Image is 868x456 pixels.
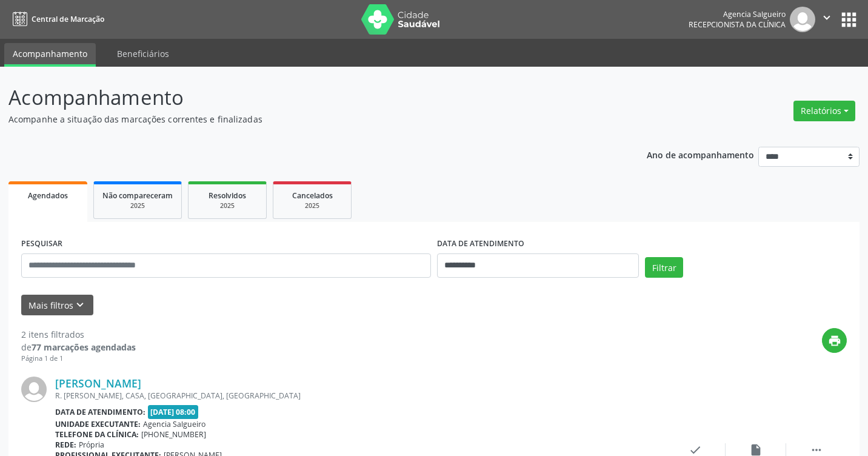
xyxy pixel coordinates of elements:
b: Telefone da clínica: [55,429,139,440]
p: Acompanhamento [8,82,604,113]
b: Rede: [55,440,76,450]
button: Relatórios [793,101,855,121]
span: [DATE] 08:00 [148,405,199,419]
span: Cancelados [292,190,333,201]
label: DATA DE ATENDIMENTO [437,235,524,253]
span: Agendados [28,190,68,201]
span: [PHONE_NUMBER] [141,429,206,440]
strong: 77 marcações agendadas [32,341,136,353]
i: print [828,334,841,347]
i: keyboard_arrow_down [73,298,87,312]
span: Recepcionista da clínica [689,19,786,30]
span: Resolvidos [209,190,246,201]
button: apps [838,9,860,30]
img: img [790,7,815,32]
div: Agencia Salgueiro [689,9,786,19]
b: Unidade executante: [55,419,141,429]
div: 2025 [197,201,258,210]
button: Mais filtroskeyboard_arrow_down [21,295,93,316]
div: 2025 [282,201,342,210]
p: Acompanhe a situação das marcações correntes e finalizadas [8,113,604,126]
button: print [822,328,847,353]
div: de [21,341,136,354]
b: Data de atendimento: [55,407,145,417]
span: Própria [79,440,104,450]
div: 2025 [102,201,173,210]
div: Página 1 de 1 [21,354,136,364]
span: Central de Marcação [32,14,104,24]
a: [PERSON_NAME] [55,377,141,390]
i:  [820,11,833,24]
button:  [815,7,838,32]
div: R. [PERSON_NAME], CASA, [GEOGRAPHIC_DATA], [GEOGRAPHIC_DATA] [55,391,665,401]
a: Beneficiários [109,43,178,64]
p: Ano de acompanhamento [647,147,754,162]
span: Agencia Salgueiro [143,419,205,429]
button: Filtrar [645,257,683,278]
a: Central de Marcação [8,9,104,29]
span: Não compareceram [102,190,173,201]
label: PESQUISAR [21,235,62,253]
img: img [21,377,47,402]
a: Acompanhamento [4,43,96,67]
div: 2 itens filtrados [21,328,136,341]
